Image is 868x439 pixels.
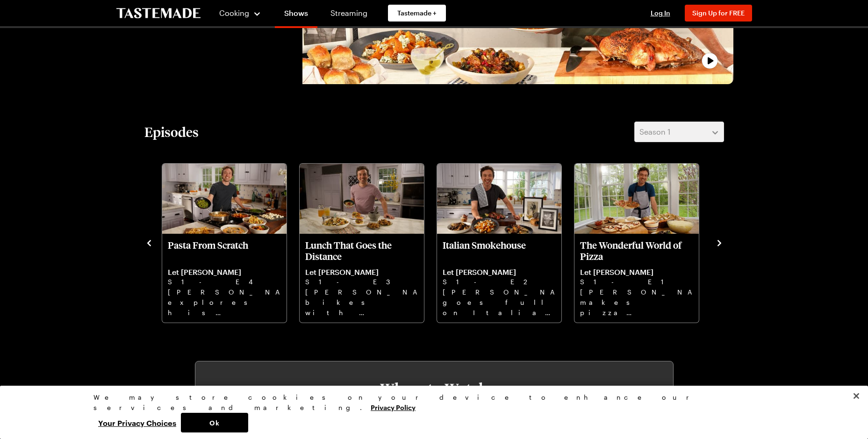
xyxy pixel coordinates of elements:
[300,164,424,323] div: Lunch That Goes the Distance
[275,2,317,28] a: Shows
[144,123,199,140] h2: Episodes
[162,164,287,234] img: Pasta From Scratch
[168,239,281,317] a: Pasta From Scratch
[305,239,418,262] p: Lunch That Goes the Distance
[162,164,287,323] div: Pasta From Scratch
[443,267,556,277] p: Let [PERSON_NAME]
[634,122,724,142] button: Season 1
[299,161,436,324] div: 4 / 6
[574,164,699,323] div: The Wonderful World of Pizza
[443,287,556,317] p: [PERSON_NAME] goes full on Italian steakhouse with Treviso salad, ice cold martinis, and Bistecca...
[436,161,574,324] div: 5 / 6
[388,5,446,22] a: Tastemade +
[397,8,437,18] span: Tastemade +
[651,9,670,17] span: Log In
[305,277,418,287] p: S1 - E3
[219,8,249,17] span: Cooking
[715,237,724,248] button: navigate to next item
[305,287,418,317] p: [PERSON_NAME] bikes with Date Balls, forages ramps for pasta, and serves Juicy [PERSON_NAME] burg...
[181,413,248,432] button: Ok
[443,239,556,262] p: Italian Smokehouse
[371,403,416,411] a: More information about your privacy, opens in a new tab
[116,8,201,19] a: To Tastemade Home Page
[639,126,670,137] span: Season 1
[692,9,745,17] span: Sign Up for FREE
[305,239,418,317] a: Lunch That Goes the Distance
[580,287,693,317] p: [PERSON_NAME] makes pizza magic with two doughs, from Grilled Pizza to Grandma slices to honey-dr...
[846,386,867,406] button: Close
[437,164,561,323] div: Italian Smokehouse
[574,164,699,234] img: The Wonderful World of Pizza
[144,237,154,248] button: navigate to previous item
[685,5,752,22] button: Sign Up for FREE
[642,8,679,18] button: Log In
[168,239,281,262] p: Pasta From Scratch
[437,164,561,234] img: Italian Smokehouse
[580,277,693,287] p: S1 - E1
[580,267,693,277] p: Let [PERSON_NAME]
[443,277,556,287] p: S1 - E2
[580,239,693,262] p: The Wonderful World of Pizza
[223,380,645,397] h3: Where to Watch
[168,287,281,317] p: [PERSON_NAME] explores his pasta roots with [PERSON_NAME], ragout Pappardelle, anchovy Gnocchi, a...
[168,277,281,287] p: S1 - E4
[161,161,299,324] div: 3 / 6
[93,392,767,413] div: We may store cookies on your device to enhance our services and marketing.
[580,239,693,317] a: The Wonderful World of Pizza
[574,161,711,324] div: 6 / 6
[93,413,181,432] button: Your Privacy Choices
[300,164,424,234] img: Lunch That Goes the Distance
[219,2,262,24] button: Cooking
[443,239,556,317] a: Italian Smokehouse
[93,392,767,432] div: Privacy
[168,267,281,277] p: Let [PERSON_NAME]
[305,267,418,277] p: Let [PERSON_NAME]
